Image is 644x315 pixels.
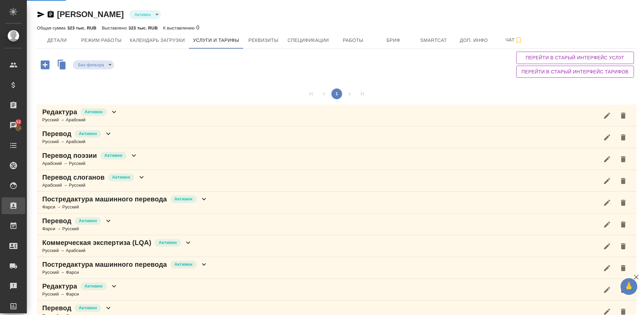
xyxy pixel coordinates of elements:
[37,105,637,126] div: РедактураАктивенРусский → Арабский
[37,257,637,279] div: Постредактура машинного переводаАктивенРусский → Фарси
[85,109,103,115] p: Активен
[287,36,329,45] span: Спецификации
[174,196,193,202] p: Активен
[112,174,130,181] p: Активен
[42,204,208,210] div: Фарси → Русский
[37,213,637,235] div: ПереводАктивенФарси → Русский
[42,260,167,269] p: Постредактура машинного перевода
[42,182,146,189] div: Арабский → Русский
[42,238,151,247] p: Коммерческая экспертиза (LQA)
[104,152,122,159] p: Активен
[2,117,25,134] a: 52
[163,24,199,32] div: 0
[615,108,631,124] button: Удалить услугу
[130,36,185,45] span: Календарь загрузки
[73,60,114,69] div: Активен
[37,192,637,213] div: Постредактура машинного переводаАктивенФарси → Русский
[42,129,71,138] p: Перевод
[615,282,631,298] button: Удалить услугу
[615,151,631,167] button: Удалить услугу
[67,25,96,30] p: 323 тыс. RUB
[79,217,97,224] p: Активен
[132,12,153,17] button: Активен
[42,291,118,298] div: Русский → Фарси
[615,195,631,211] button: Удалить услугу
[599,260,615,276] button: Редактировать услугу
[85,283,103,290] p: Активен
[42,281,77,291] p: Редактура
[498,36,530,44] span: Чат
[247,36,279,45] span: Реквизиты
[42,247,192,254] div: Русский → Арабский
[42,269,208,276] div: Русский → Фарси
[337,36,369,45] span: Работы
[57,10,124,19] a: [PERSON_NAME]
[615,238,631,254] button: Удалить услугу
[621,278,637,295] button: 🙏
[79,130,97,137] p: Активен
[81,36,122,45] span: Режим работы
[54,58,73,73] button: Скопировать услуги другого исполнителя
[42,117,118,123] div: Русский → Арабский
[102,25,129,30] p: Выставлено
[522,54,629,62] span: Перейти в старый интерфейс услуг
[42,226,112,232] div: Фарси → Русский
[174,261,193,268] p: Активен
[42,151,97,160] p: Перевод поэзии
[37,148,637,170] div: Перевод поэзииАктивенАрабский → Русский
[599,129,615,145] button: Редактировать услугу
[615,216,631,233] button: Удалить услугу
[76,62,106,68] button: Без фильтра
[42,173,105,182] p: Перевод слоганов
[458,36,490,45] span: Доп. инфо
[615,173,631,189] button: Удалить услугу
[377,36,410,45] span: Бриф
[37,279,637,301] div: РедактураАктивенРусский → Фарси
[37,170,637,192] div: Перевод слогановАктивенАрабский → Русский
[516,66,634,78] button: Перейти в старый интерфейс тарифов
[193,36,239,45] span: Услуги и тарифы
[42,303,71,313] p: Перевод
[128,25,158,30] p: 323 тыс. RUB
[42,216,71,226] p: Перевод
[615,260,631,276] button: Удалить услугу
[418,36,450,45] span: Smartcat
[163,25,196,30] p: К выставлению
[42,160,138,167] div: Арабский → Русский
[79,305,97,311] p: Активен
[42,138,112,145] div: Русский → Арабский
[599,151,615,167] button: Редактировать услугу
[599,216,615,233] button: Редактировать услугу
[305,88,369,99] nav: pagination navigation
[623,279,635,294] span: 🙏
[599,108,615,124] button: Редактировать услугу
[599,173,615,189] button: Редактировать услугу
[42,194,167,204] p: Постредактура машинного перевода
[516,52,634,64] button: Перейти в старый интерфейс услуг
[515,36,523,44] svg: Подписаться
[599,238,615,254] button: Редактировать услугу
[41,36,73,45] span: Детали
[599,282,615,298] button: Редактировать услугу
[522,68,629,76] span: Перейти в старый интерфейс тарифов
[36,58,54,72] button: Добавить услугу
[159,239,177,246] p: Активен
[12,119,25,125] span: 52
[37,25,67,30] p: Общая сумма
[129,10,161,19] div: Активен
[37,235,637,257] div: Коммерческая экспертиза (LQA)АктивенРусский → Арабский
[615,129,631,145] button: Удалить услугу
[599,195,615,211] button: Редактировать услугу
[47,10,55,18] button: Скопировать ссылку
[37,126,637,148] div: ПереводАктивенРусский → Арабский
[42,107,77,117] p: Редактура
[37,10,45,18] button: Скопировать ссылку для ЯМессенджера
